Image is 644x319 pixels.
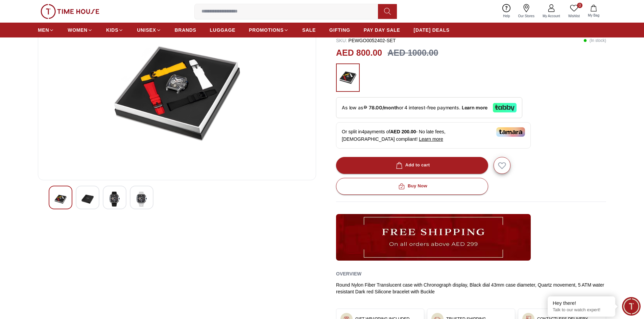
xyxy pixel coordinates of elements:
a: SALE [302,24,316,36]
h2: Overview [336,269,361,279]
h2: AED 800.00 [336,47,382,59]
span: [DATE] DEALS [414,27,450,33]
span: PAY DAY SALE [364,27,400,33]
span: Learn more [419,136,443,142]
img: ... [339,67,356,88]
button: My Bag [584,3,603,19]
div: Chat Widget [622,297,641,316]
a: MEN [38,24,54,36]
span: BRANDS [175,27,196,33]
a: Help [499,3,514,20]
span: GIFTING [329,27,350,33]
p: ( In stock ) [583,37,606,44]
span: Wishlist [566,14,582,19]
p: PEWGO0052402-SET [336,37,396,44]
div: Or split in 4 payments of - No late fees, [DEMOGRAPHIC_DATA] compliant! [336,122,531,149]
div: Buy Now [397,182,427,190]
span: UNISEX [137,27,156,33]
span: AED 200.00 [390,129,416,134]
button: Add to cart [336,157,488,174]
span: 0 [577,3,582,8]
a: UNISEX [137,24,161,36]
img: Tamara [496,127,525,137]
span: SALE [302,27,316,33]
span: WOMEN [68,27,88,33]
a: BRANDS [175,24,196,36]
span: LUGGAGE [210,27,236,33]
img: POLICE Men's Chronograph Black Dial Watch - PEWGO0052402-SET [54,191,67,207]
span: SKU : [336,38,347,43]
img: POLICE Men's Chronograph Black Dial Watch - PEWGO0052402-SET [81,191,94,207]
img: ... [41,4,99,19]
span: MEN [38,27,49,33]
a: LUGGAGE [210,24,236,36]
h3: AED 1000.00 [387,47,438,59]
a: WOMEN [68,24,93,36]
span: KIDS [106,27,118,33]
a: PROMOTIONS [249,24,289,36]
a: Our Stores [514,3,539,20]
img: ... [336,214,531,261]
p: Talk to our watch expert! [553,307,610,313]
div: Round Nylon Fiber Translucent case with Chronograph display, Black dial 43mm case diameter, Quart... [336,282,606,295]
button: Buy Now [336,178,488,195]
img: POLICE Men's Chronograph Black Dial Watch - PEWGO0052402-SET [136,191,148,207]
span: PROMOTIONS [249,27,284,33]
img: POLICE Men's Chronograph Black Dial Watch - PEWGO0052402-SET [44,12,310,175]
a: [DATE] DEALS [414,24,450,36]
a: PAY DAY SALE [364,24,400,36]
div: Hey there! [553,300,610,307]
a: GIFTING [329,24,350,36]
img: POLICE Men's Chronograph Black Dial Watch - PEWGO0052402-SET [109,191,121,207]
span: My Bag [585,13,602,18]
span: Help [500,14,513,19]
a: KIDS [106,24,123,36]
span: Our Stores [516,14,537,19]
a: 0Wishlist [564,3,584,20]
span: My Account [540,14,563,19]
div: Add to cart [395,161,430,169]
